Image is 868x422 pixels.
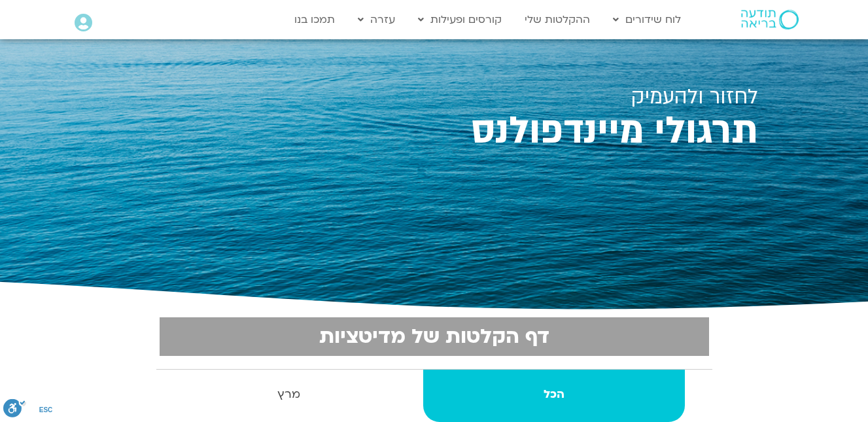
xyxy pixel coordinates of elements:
a: עזרה [351,7,402,32]
h2: דף הקלטות של מדיטציות [167,325,701,348]
a: מרץ [158,370,421,422]
a: לוח שידורים [606,7,687,32]
a: קורסים ופעילות [411,7,508,32]
strong: מרץ [158,385,421,404]
a: תמכו בנו [288,7,341,32]
h2: תרגולי מיינדפולנס [111,114,758,149]
img: תודעה בריאה [741,10,799,29]
a: ההקלטות שלי [518,7,597,32]
h2: לחזור ולהעמיק [111,85,758,109]
strong: הכל [423,385,685,404]
a: הכל [423,370,685,422]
